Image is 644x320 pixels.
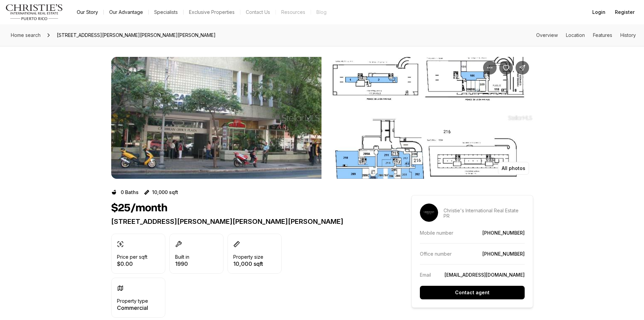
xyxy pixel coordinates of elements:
[592,9,605,15] span: Login
[482,230,525,236] a: [PHONE_NUMBER]
[149,7,183,17] a: Specialists
[444,208,525,219] p: Christie's International Real Estate PR
[323,57,533,179] li: 2 of 2
[117,254,147,260] p: Price per sqft
[117,305,148,311] p: Commercial
[240,7,276,17] button: Contact Us
[483,61,497,74] button: Property options
[566,32,585,38] a: Skip to: Location
[498,162,529,175] button: All photos
[516,61,529,74] button: Share Property: 670 PONCE DE LEON
[611,5,639,19] button: Register
[420,251,452,257] p: Office number
[54,30,218,41] span: [STREET_ADDRESS][PERSON_NAME][PERSON_NAME][PERSON_NAME]
[593,32,612,38] a: Skip to: Features
[121,190,139,195] p: 0 Baths
[499,61,513,74] button: Save Property: 670 PONCE DE LEON
[455,290,490,295] p: Contact agent
[482,251,525,257] a: [PHONE_NUMBER]
[152,190,178,195] p: 10,000 sqft
[620,32,636,38] a: Skip to: History
[111,57,321,179] button: View image gallery
[8,30,43,41] a: Home search
[5,4,63,20] img: logo
[111,57,321,179] li: 1 of 2
[111,202,167,215] h1: $25/month
[184,7,240,17] a: Exclusive Properties
[420,230,453,236] p: Mobile number
[175,261,189,266] p: 1990
[276,7,311,17] a: Resources
[588,5,610,19] button: Login
[117,298,148,304] p: Property type
[233,254,263,260] p: Property size
[536,33,636,38] nav: Page section menu
[536,32,558,38] a: Skip to: Overview
[311,7,332,17] a: Blog
[233,261,263,266] p: 10,000 sqft
[117,261,147,266] p: $0.00
[323,57,533,179] button: View image gallery
[111,217,387,226] p: [STREET_ADDRESS][PERSON_NAME][PERSON_NAME][PERSON_NAME]
[104,7,148,17] a: Our Advantage
[71,7,103,17] a: Our Story
[11,32,41,38] span: Home search
[175,254,189,260] p: Built in
[420,272,431,278] p: Email
[615,9,635,15] span: Register
[420,286,525,299] button: Contact agent
[502,166,525,171] p: All photos
[111,57,533,179] div: Listing Photos
[445,272,525,278] a: [EMAIL_ADDRESS][DOMAIN_NAME]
